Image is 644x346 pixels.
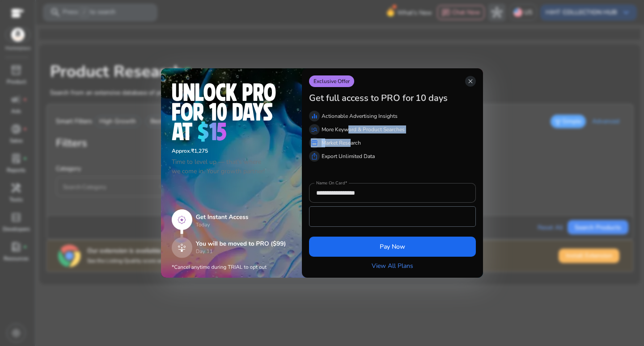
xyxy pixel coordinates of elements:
[309,75,354,87] p: Exclusive Offer
[372,261,413,271] a: View All Plans
[316,180,345,186] mat-label: Name On Card
[172,147,191,154] span: Approx.
[311,153,318,160] span: ios_share
[380,242,405,251] span: Pay Now
[322,112,398,120] p: Actionable Advertising Insights
[172,148,291,154] h6: ₹1,275
[415,93,448,104] h3: 10 days
[172,157,291,176] p: Time to level up — that's where we come in. Your growth partner!
[467,78,474,85] span: close
[311,113,318,120] span: equalizer
[309,237,476,257] button: Pay Now
[314,208,471,225] iframe: Secure card payment input frame
[309,93,414,104] h3: Get full access to PRO for
[311,139,318,146] span: storefront
[322,139,361,147] p: Market Research
[322,125,405,133] p: More Keyword & Product Searches
[322,152,375,160] p: Export Unlimited Data
[311,126,318,133] span: manage_search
